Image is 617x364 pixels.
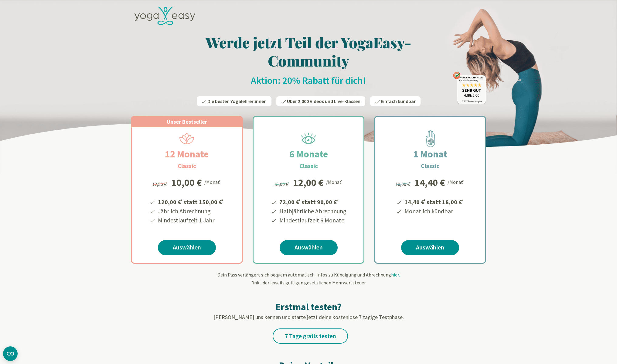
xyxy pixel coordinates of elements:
div: Dein Pass verlängert sich bequem automatisch. Infos zu Kündigung und Abrechnung [131,271,486,286]
h3: Classic [421,161,439,170]
div: 10,00 € [171,178,202,187]
div: 14,40 € [414,178,445,187]
span: Unser Bestseller [167,118,207,125]
span: 15,00 € [274,181,290,187]
li: 72,00 € statt 90,00 € [278,196,346,207]
a: 7 Tage gratis testen [273,328,348,344]
li: 120,00 € statt 150,00 € [157,196,224,207]
h3: Classic [299,161,318,170]
div: /Monat [448,178,465,186]
button: CMP-Widget öffnen [3,346,18,361]
li: Jährlich Abrechnung [157,207,224,216]
a: Auswählen [280,240,338,255]
span: Über 2.000 Videos und Live-Klassen [287,98,360,104]
p: [PERSON_NAME] uns kennen und starte jetzt deine kostenlose 7 tägige Testphase. [131,313,486,321]
h1: Werde jetzt Teil der YogaEasy-Community [131,33,486,70]
span: inkl. der jeweils gültigen gesetzlichen Mehrwertsteuer [251,280,366,286]
h2: 6 Monate [275,147,343,161]
span: Die besten Yogalehrer:innen [207,98,267,104]
li: Halbjährliche Abrechnung [278,207,346,216]
div: /Monat [326,178,343,186]
h2: 12 Monate [150,147,223,161]
span: hier. [391,272,400,278]
li: 14,40 € statt 18,00 € [404,196,464,207]
img: ausgezeichnet_badge.png [453,72,486,104]
h2: Aktion: 20% Rabatt für dich! [131,74,486,87]
h2: 1 Monat [399,147,462,161]
h3: Classic [178,161,196,170]
li: Monatlich kündbar [404,207,464,216]
li: Mindestlaufzeit 1 Jahr [157,216,224,225]
span: 18,00 € [395,181,411,187]
div: /Monat [204,178,222,186]
li: Mindestlaufzeit 6 Monate [278,216,346,225]
a: Auswählen [158,240,216,255]
div: 12,00 € [293,178,324,187]
span: Einfach kündbar [381,98,416,104]
h2: Erstmal testen? [131,301,486,313]
a: Auswählen [401,240,459,255]
span: 12,50 € [152,181,168,187]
